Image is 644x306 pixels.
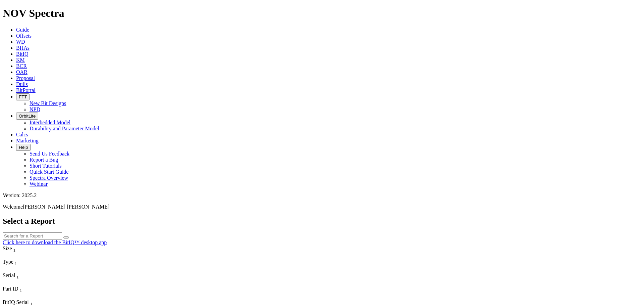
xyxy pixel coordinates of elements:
div: Serial Sort None [3,272,65,280]
a: Quick Start Guide [30,169,68,175]
p: Welcome [3,204,641,210]
sub: 1 [20,288,22,293]
a: Webinar [30,181,48,187]
a: NPD [30,106,40,112]
a: KM [16,57,25,63]
a: BCR [16,63,27,69]
div: Sort None [3,286,65,299]
a: Interbedded Model [30,120,70,125]
a: Proposal [16,75,35,81]
span: Type [3,259,13,265]
div: Column Menu [3,253,65,259]
button: FTT [16,93,30,100]
div: Size Sort None [3,246,65,253]
div: Sort None [3,259,65,272]
a: Short Tutorials [30,163,62,169]
a: Guide [16,27,29,33]
div: Column Menu [3,293,65,299]
span: OrbitLite [19,114,36,119]
div: Column Menu [3,280,65,286]
a: Send Us Feedback [30,151,69,157]
a: Durability and Parameter Model [30,126,99,131]
div: Type Sort None [3,259,65,266]
span: Part ID [3,286,18,292]
div: Version: 2025.2 [3,192,641,199]
a: Marketing [16,138,39,143]
span: Serial [3,272,15,278]
a: Calcs [16,132,28,137]
span: Sort None [13,246,16,251]
h2: Select a Report [3,217,641,226]
input: Search for a Report [3,232,62,239]
sub: 1 [15,261,17,266]
button: Help [16,144,31,151]
span: Help [19,145,28,150]
div: Sort None [3,272,65,286]
button: OrbitLite [16,113,38,120]
a: Report a Bug [30,157,58,163]
sub: 1 [16,274,19,279]
a: Offsets [16,33,32,39]
span: [PERSON_NAME] [PERSON_NAME] [23,204,109,210]
span: Sort None [30,299,33,305]
a: BHAs [16,45,30,51]
span: Size [3,246,12,251]
span: FTT [19,94,27,99]
a: OAR [16,69,28,75]
span: BitIQ Serial [3,299,29,305]
span: Sort None [20,286,22,292]
a: WD [16,39,25,45]
span: Sort None [16,272,19,278]
h1: NOV Spectra [3,7,641,19]
a: BitIQ [16,51,28,57]
div: Sort None [3,246,65,259]
a: Click here to download the BitIQ™ desktop app [3,239,107,245]
a: BitPortal [16,87,36,93]
div: Part ID Sort None [3,286,65,293]
a: Dulls [16,81,28,87]
sub: 1 [13,248,16,253]
a: Spectra Overview [30,175,68,181]
span: Sort None [15,259,17,265]
div: Column Menu [3,266,65,272]
a: New Bit Designs [30,100,66,106]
